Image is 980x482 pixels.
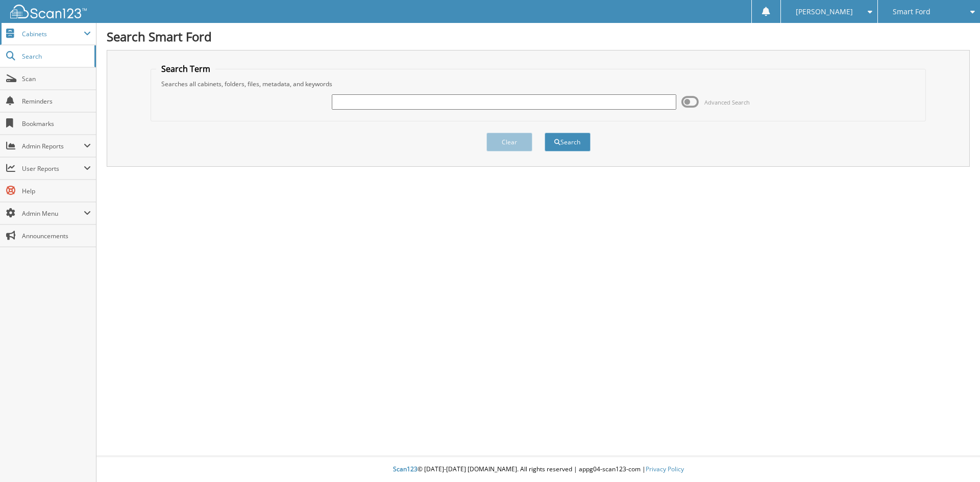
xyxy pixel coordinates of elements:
span: Bookmarks [22,119,91,128]
a: Privacy Policy [646,465,684,473]
span: Search [22,52,89,61]
span: Cabinets [22,30,84,38]
span: Admin Menu [22,209,84,218]
button: Clear [486,133,532,151]
img: scan123-logo-white.svg [10,5,87,18]
div: Searches all cabinets, folders, files, metadata, and keywords [156,80,921,88]
span: [PERSON_NAME] [796,9,853,15]
span: Advanced Search [704,98,750,106]
button: Search [545,133,591,151]
h1: Search Smart Ford [107,28,970,45]
span: Smart Ford [893,9,930,15]
iframe: Chat Widget [929,433,980,482]
span: User Reports [22,164,84,173]
div: © [DATE]-[DATE] [DOMAIN_NAME]. All rights reserved | appg04-scan123-com | [96,457,980,482]
span: Admin Reports [22,142,84,150]
span: Announcements [22,232,91,240]
span: Help [22,187,91,195]
span: Scan [22,74,91,83]
legend: Search Term [156,63,215,74]
span: Reminders [22,97,91,106]
span: Scan123 [393,465,418,473]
